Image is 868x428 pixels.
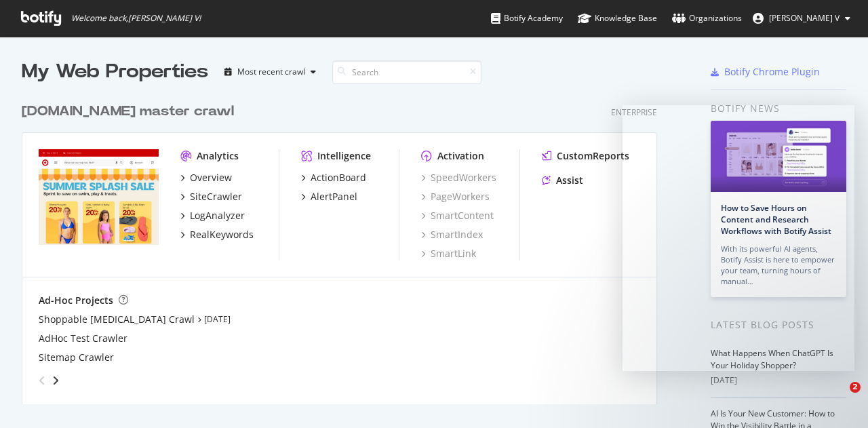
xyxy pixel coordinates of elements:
[557,149,629,163] div: CustomReports
[542,149,629,163] a: CustomReports
[332,60,481,84] input: Search
[33,370,51,391] div: angle-left
[301,190,357,203] a: AlertPanel
[190,209,245,222] div: LogAnalyzer
[22,85,668,404] div: grid
[437,149,484,163] div: Activation
[190,171,232,184] div: Overview
[71,13,201,24] span: Welcome back, [PERSON_NAME] V !
[180,190,242,203] a: SiteCrawler
[421,190,490,203] a: PageWorkers
[578,12,657,25] div: Knowledge Base
[542,174,583,187] a: Assist
[317,149,371,163] div: Intelligence
[197,149,239,163] div: Analytics
[311,171,366,184] div: ActionBoard
[724,65,820,79] div: Botify Chrome Plugin
[421,171,496,184] a: SpeedWorkers
[769,12,840,24] span: Moulya V
[822,382,854,414] iframe: Intercom live chat
[39,294,113,307] div: Ad-Hoc Projects
[421,228,483,241] a: SmartIndex
[711,101,846,116] div: Botify news
[672,12,742,25] div: Organizations
[180,228,254,241] a: RealKeywords
[491,12,563,25] div: Botify Academy
[190,190,242,203] div: SiteCrawler
[237,68,305,76] div: Most recent crawl
[180,209,245,222] a: LogAnalyzer
[39,313,195,326] a: Shoppable [MEDICAL_DATA] Crawl
[742,7,861,29] button: [PERSON_NAME] V
[51,374,60,387] div: angle-right
[219,61,321,83] button: Most recent crawl
[190,228,254,241] div: RealKeywords
[39,332,127,345] a: AdHoc Test Crawler
[421,209,494,222] a: SmartContent
[711,65,820,79] a: Botify Chrome Plugin
[180,171,232,184] a: Overview
[421,247,476,260] a: SmartLink
[611,106,657,118] div: Enterprise
[22,58,208,85] div: My Web Properties
[556,174,583,187] div: Assist
[22,102,234,121] div: [DOMAIN_NAME] master crawl
[301,171,366,184] a: ActionBoard
[623,105,854,371] iframe: Intercom live chat message
[711,374,846,387] div: [DATE]
[311,190,357,203] div: AlertPanel
[204,313,231,325] a: [DATE]
[39,149,159,246] img: www.target.com
[850,382,861,393] span: 2
[39,351,114,364] a: Sitemap Crawler
[22,102,239,121] a: [DOMAIN_NAME] master crawl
